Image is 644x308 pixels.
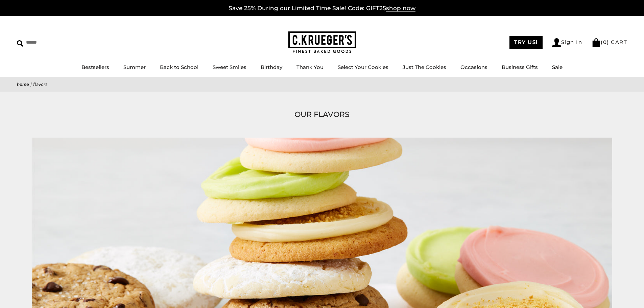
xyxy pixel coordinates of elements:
[213,64,246,70] a: Sweet Smiles
[509,36,543,49] a: TRY US!
[261,64,282,70] a: Birthday
[81,64,109,70] a: Bestsellers
[552,64,563,70] a: Sale
[338,64,388,70] a: Select Your Cookies
[403,64,446,70] a: Just The Cookies
[17,40,23,47] img: Search
[552,38,561,47] img: Account
[27,109,617,121] h1: OUR FLAVORS
[502,64,538,70] a: Business Gifts
[592,39,627,45] a: (0) CART
[460,64,487,70] a: Occasions
[30,81,32,88] span: |
[603,39,607,45] span: 0
[17,37,97,48] input: Search
[592,38,601,47] img: Bag
[17,80,627,88] nav: breadcrumbs
[229,5,415,12] a: Save 25% During our Limited Time Sale! Code: GIFT25shop now
[123,64,146,70] a: Summer
[17,81,29,88] a: Home
[552,38,582,47] a: Sign In
[386,5,415,12] span: shop now
[33,81,48,88] span: Flavors
[296,64,324,70] a: Thank You
[288,31,356,53] img: C.KRUEGER'S
[160,64,198,70] a: Back to School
